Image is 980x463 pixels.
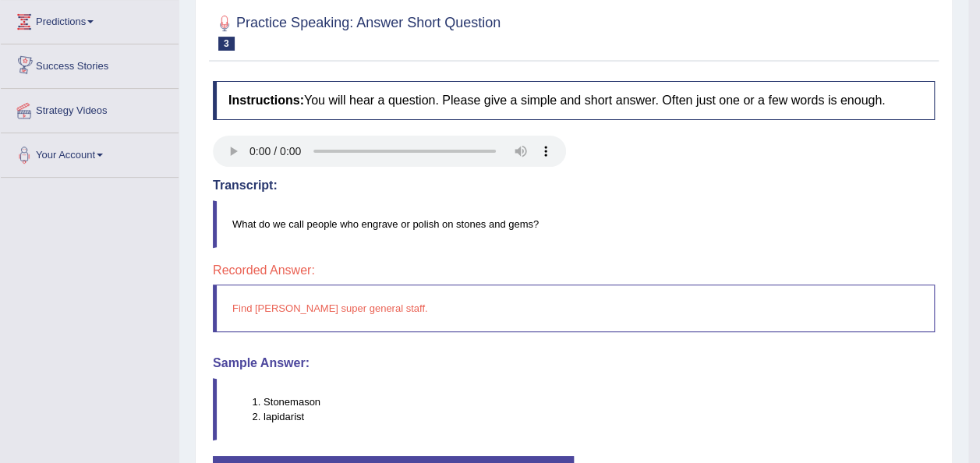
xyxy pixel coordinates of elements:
[1,89,179,128] a: Strategy Videos
[218,37,235,51] span: 3
[1,44,179,83] a: Success Stories
[264,409,934,424] li: lapidarist
[264,394,934,409] li: Stonemason
[213,81,935,120] h4: You will hear a question. Please give a simple and short answer. Often just one or a few words is...
[213,178,935,193] h4: Transcript:
[1,133,179,172] a: Your Account
[213,200,935,248] blockquote: What do we call people who engrave or polish on stones and gems?
[213,356,935,370] h4: Sample Answer:
[213,285,935,332] blockquote: Find [PERSON_NAME] super general staff.
[213,12,501,51] h2: Practice Speaking: Answer Short Question
[213,263,935,277] h4: Recorded Answer:
[228,94,304,107] b: Instructions:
